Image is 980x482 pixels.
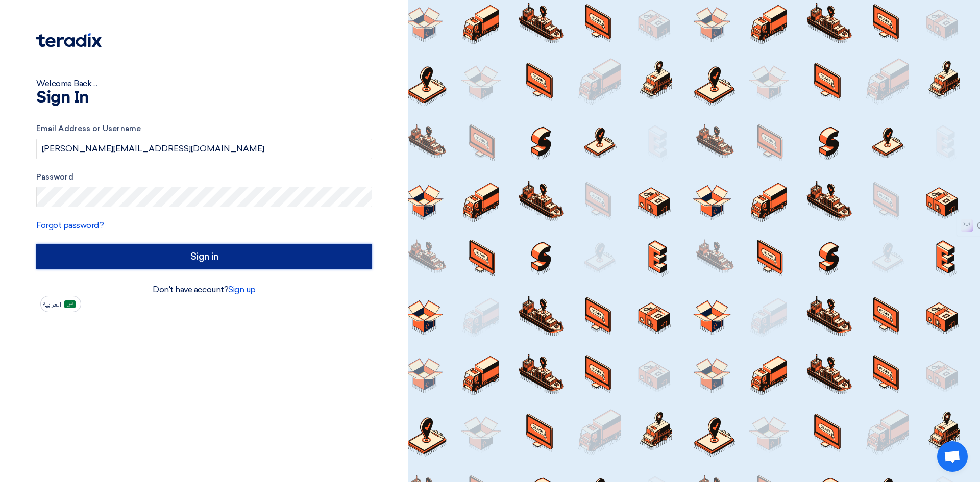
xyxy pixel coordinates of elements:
label: Email Address or Username [36,123,372,135]
a: Sign up [228,285,256,294]
input: Sign in [36,244,372,269]
a: Forgot password? [36,220,104,230]
img: ar-AR.png [64,300,76,308]
div: Don't have account? [36,284,372,296]
a: Open chat [937,441,968,472]
h1: Sign In [36,90,372,106]
input: Enter your business email or username [36,139,372,159]
div: Welcome Back ... [36,78,372,90]
img: Teradix logo [36,33,102,47]
label: Password [36,171,372,183]
span: العربية [43,301,61,308]
button: العربية [40,296,81,312]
